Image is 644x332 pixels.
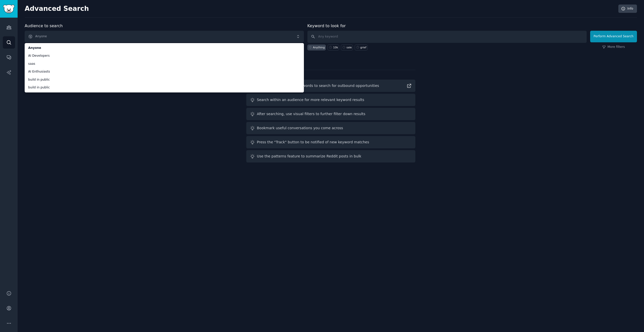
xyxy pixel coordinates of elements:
[28,85,300,90] span: build in public
[28,54,300,58] span: AI Developers
[28,70,300,74] span: AI Enthusiasts
[25,5,616,13] h2: Advanced Search
[257,83,379,88] div: Read guide on helpful keywords to search for outbound opportunities
[257,140,369,145] div: Press the "Track" button to be notified of new keyword matches
[257,97,364,103] div: Search within an audience for more relevant keyword results
[28,62,300,66] span: saas
[602,45,625,49] a: More filters
[257,111,365,117] div: After searching, use visual filters to further filter down results
[307,31,587,43] input: Any keyword
[28,78,300,82] span: build in public
[25,43,304,92] ul: Anyone
[590,31,637,42] button: Perform Advanced Search
[257,154,361,159] div: Use the patterns feature to summarize Reddit posts in bulk
[618,5,637,13] a: Info
[307,23,346,28] label: Keyword to look for
[257,125,343,131] div: Bookmark useful conversations you come across
[360,46,366,49] div: grief
[25,31,304,42] button: Anyone
[333,46,338,49] div: 10k
[28,46,300,50] span: Anyone
[3,5,15,13] img: GummySearch logo
[25,23,63,28] label: Audience to search
[346,46,352,49] div: sale
[313,46,325,49] div: Anything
